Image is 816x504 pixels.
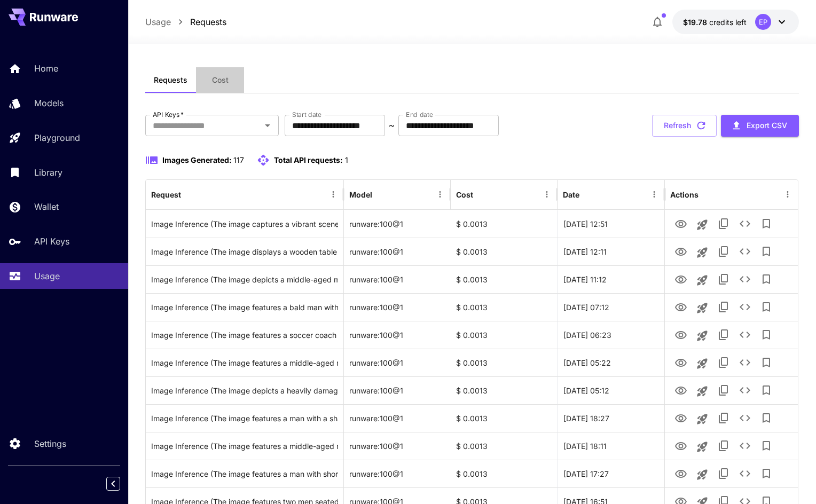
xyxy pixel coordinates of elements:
[734,352,756,373] button: See details
[713,380,734,401] button: Copy TaskUUID
[451,293,558,321] div: $ 0.0013
[670,190,699,199] div: Actions
[326,187,341,202] button: Menu
[151,321,338,349] div: Click to copy prompt
[756,324,777,345] button: Add to library
[34,200,59,213] p: Wallet
[563,190,579,199] div: Date
[190,15,226,28] p: Requests
[345,155,348,164] span: 1
[151,432,338,460] div: Click to copy prompt
[451,321,558,349] div: $ 0.0013
[34,437,66,450] p: Settings
[580,187,595,202] button: Sort
[451,460,558,487] div: $ 0.0013
[713,407,734,429] button: Copy TaskUUID
[692,381,713,402] button: Launch in playground
[474,187,489,202] button: Sort
[558,321,664,349] div: 21 Aug, 2025 06:23
[151,294,338,321] div: Click to copy prompt
[451,210,558,238] div: $ 0.0013
[162,155,232,164] span: Images Generated:
[451,432,558,460] div: $ 0.0013
[670,407,692,429] button: View Image
[406,110,433,119] label: End date
[153,110,184,119] label: API Keys
[344,376,451,404] div: runware:100@1
[670,324,692,345] button: View Image
[151,349,338,376] div: Click to copy prompt
[151,210,338,238] div: Click to copy prompt
[713,324,734,345] button: Copy TaskUUID
[734,213,756,234] button: See details
[151,238,338,265] div: Click to copy prompt
[151,377,338,404] div: Click to copy prompt
[713,296,734,318] button: Copy TaskUUID
[558,432,664,460] div: 20 Aug, 2025 18:11
[151,460,338,487] div: Click to copy prompt
[734,407,756,429] button: See details
[34,97,64,109] p: Models
[34,166,62,179] p: Library
[709,18,747,27] span: credits left
[713,463,734,484] button: Copy TaskUUID
[260,118,275,133] button: Open
[344,460,451,487] div: runware:100@1
[558,210,664,238] div: 21 Aug, 2025 12:51
[34,235,69,248] p: API Keys
[344,210,451,238] div: runware:100@1
[647,187,662,202] button: Menu
[154,75,187,85] span: Requests
[692,325,713,346] button: Launch in playground
[145,15,226,28] nav: breadcrumb
[373,187,388,202] button: Sort
[692,464,713,485] button: Launch in playground
[539,187,554,202] button: Menu
[151,405,338,432] div: Click to copy prompt
[734,463,756,484] button: See details
[451,265,558,293] div: $ 0.0013
[274,155,343,164] span: Total API requests:
[734,380,756,401] button: See details
[756,241,777,262] button: Add to library
[692,214,713,235] button: Launch in playground
[670,351,692,373] button: View Image
[106,477,120,491] button: Collapse sidebar
[344,432,451,460] div: runware:100@1
[734,241,756,262] button: See details
[713,352,734,373] button: Copy TaskUUID
[451,404,558,432] div: $ 0.0013
[692,436,713,458] button: Launch in playground
[558,404,664,432] div: 20 Aug, 2025 18:27
[670,379,692,401] button: View Image
[670,212,692,234] button: View Image
[212,75,229,85] span: Cost
[734,435,756,456] button: See details
[670,462,692,484] button: View Image
[34,131,80,144] p: Playground
[349,190,372,199] div: Model
[756,435,777,456] button: Add to library
[389,119,395,132] p: ~
[344,238,451,265] div: runware:100@1
[34,270,60,282] p: Usage
[756,463,777,484] button: Add to library
[670,435,692,456] button: View Image
[734,269,756,290] button: See details
[344,265,451,293] div: runware:100@1
[34,62,58,75] p: Home
[755,14,771,30] div: EP
[721,115,799,137] button: Export CSV
[713,241,734,262] button: Copy TaskUUID
[692,270,713,291] button: Launch in playground
[692,297,713,319] button: Launch in playground
[672,10,799,34] button: $19.7793EP
[756,269,777,290] button: Add to library
[683,18,709,27] span: $19.78
[692,408,713,430] button: Launch in playground
[233,155,244,164] span: 117
[652,115,717,137] button: Refresh
[344,349,451,376] div: runware:100@1
[670,240,692,262] button: View Image
[292,110,321,119] label: Start date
